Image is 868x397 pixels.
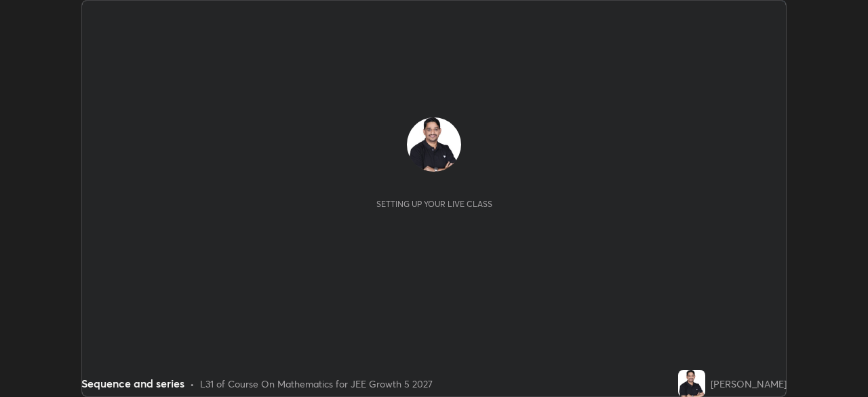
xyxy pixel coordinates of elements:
[376,199,492,209] div: Setting up your live class
[711,377,787,391] div: [PERSON_NAME]
[407,117,461,172] img: 8c6bbdf08e624b6db9f7afe2b3930918.jpg
[190,377,195,391] div: •
[81,375,184,392] div: Sequence and series
[678,370,705,397] img: 8c6bbdf08e624b6db9f7afe2b3930918.jpg
[200,377,433,391] div: L31 of Course On Mathematics for JEE Growth 5 2027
